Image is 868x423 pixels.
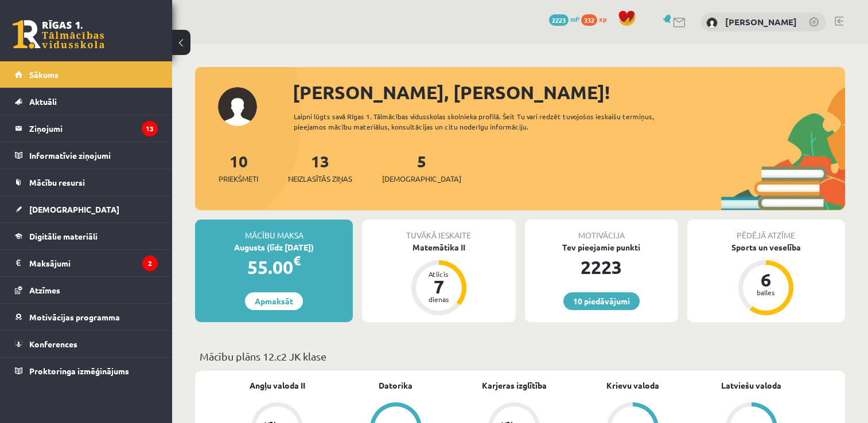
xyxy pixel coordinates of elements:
[422,277,456,296] div: 7
[525,241,678,253] div: Tev pieejamie punkti
[362,241,515,317] a: Matemātika II Atlicis 7 dienas
[362,241,515,253] div: Matemātika II
[15,115,158,142] a: Ziņojumi13
[570,14,579,23] span: mP
[525,253,678,281] div: 2223
[293,79,845,106] div: [PERSON_NAME], [PERSON_NAME]!
[563,292,640,310] a: 10 piedāvājumi
[29,312,120,322] span: Motivācijas programma
[687,220,845,241] div: Pēdējā atzīme
[200,348,840,364] p: Mācību plāns 12.c2 JK klase
[15,142,158,169] a: Informatīvie ziņojumi
[29,204,119,214] span: [DEMOGRAPHIC_DATA]
[599,14,606,23] span: xp
[15,331,158,357] a: Konferences
[362,220,515,241] div: Tuvākā ieskaite
[29,285,60,295] span: Atzīmes
[687,241,845,253] div: Sports un veselība
[606,379,659,391] a: Krievu valoda
[288,151,352,185] a: 13Neizlasītās ziņas
[142,256,158,271] i: 2
[382,151,461,185] a: 5[DEMOGRAPHIC_DATA]
[15,61,158,88] a: Sākums
[15,169,158,195] a: Mācību resursi
[382,173,461,185] span: [DEMOGRAPHIC_DATA]
[29,231,98,241] span: Digitālie materiāli
[15,358,158,384] a: Proktoringa izmēģinājums
[725,16,797,28] a: [PERSON_NAME]
[29,366,129,376] span: Proktoringa izmēģinājums
[15,223,158,249] a: Digitālie materiāli
[195,220,353,241] div: Mācību maksa
[219,173,258,185] span: Priekšmeti
[15,88,158,115] a: Aktuāli
[15,304,158,330] a: Motivācijas programma
[379,379,412,391] a: Datorika
[29,96,57,107] span: Aktuāli
[294,111,684,132] div: Laipni lūgts savā Rīgas 1. Tālmācības vidusskolas skolnieka profilā. Šeit Tu vari redzēt tuvojošo...
[15,250,158,276] a: Maksājumi2
[29,142,158,169] legend: Informatīvie ziņojumi
[288,173,352,185] span: Neizlasītās ziņas
[549,14,579,23] a: 2223 mP
[293,252,301,269] span: €
[15,196,158,222] a: [DEMOGRAPHIC_DATA]
[195,253,353,281] div: 55.00
[721,379,781,391] a: Latviešu valoda
[706,17,718,29] img: Daniels Strazds
[195,241,353,253] div: Augusts (līdz [DATE])
[142,121,158,136] i: 13
[29,177,85,187] span: Mācību resursi
[15,277,158,303] a: Atzīmes
[219,151,258,185] a: 10Priekšmeti
[422,271,456,277] div: Atlicis
[749,271,783,289] div: 6
[245,292,303,310] a: Apmaksāt
[29,115,158,142] legend: Ziņojumi
[581,14,612,23] a: 332 xp
[29,339,77,349] span: Konferences
[250,379,305,391] a: Angļu valoda II
[29,250,158,276] legend: Maksājumi
[13,20,104,49] a: Rīgas 1. Tālmācības vidusskola
[29,69,59,80] span: Sākums
[749,289,783,296] div: balles
[549,14,569,26] span: 2223
[581,14,597,26] span: 332
[687,241,845,317] a: Sports un veselība 6 balles
[422,296,456,303] div: dienas
[482,379,547,391] a: Karjeras izglītība
[525,220,678,241] div: Motivācija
